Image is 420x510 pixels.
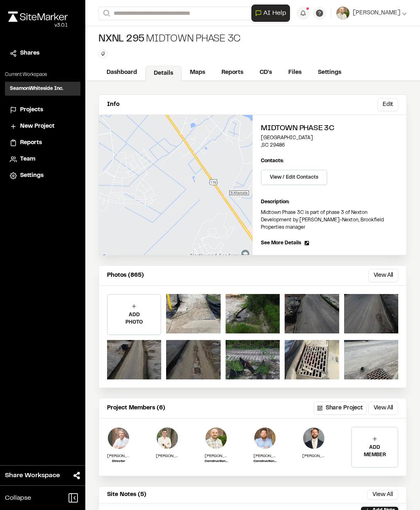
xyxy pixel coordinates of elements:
p: [GEOGRAPHIC_DATA] [261,134,398,142]
p: ADD MEMBER [352,444,397,459]
a: Settings [10,171,75,180]
p: [PERSON_NAME] [302,453,325,459]
a: Dashboard [98,65,145,80]
span: Reports [20,138,42,147]
a: Team [10,155,75,164]
img: Donald Jones [107,427,130,450]
button: Edit Tags [98,49,107,58]
div: Oh geez...please don't... [8,22,68,29]
div: MIDTOWN PHASE 3C [98,33,240,46]
p: [PERSON_NAME] [156,453,179,459]
a: Shares [10,49,75,58]
a: New Project [10,122,75,131]
button: Edit [377,98,398,111]
button: Open AI Assistant [251,5,290,22]
a: Reports [10,138,75,147]
img: User [336,7,349,20]
span: New Project [20,122,55,131]
a: CD's [251,65,280,80]
span: Team [20,155,35,164]
span: NXNL 295 [98,33,144,46]
a: Details [145,66,182,81]
p: Midtown Phase 3C is part of phase 3 of Nexton Development by [PERSON_NAME]-Nexton, Brookfield Pro... [261,209,398,231]
p: Site Notes (5) [107,490,146,499]
a: Settings [310,65,349,80]
span: AI Help [263,8,286,18]
img: Douglas Jennings [302,427,325,450]
span: See More Details [261,239,301,247]
p: Construction Administration Field Representative [205,459,228,464]
p: [PERSON_NAME] [205,453,228,459]
a: Files [280,65,310,80]
span: Share Workspace [5,471,60,480]
span: Collapse [5,493,31,503]
p: Current Workspace [5,71,80,78]
img: Sinuhe Perez [205,427,228,450]
button: Share Project [314,402,367,415]
button: View All [368,269,398,282]
p: Contacts: [261,157,284,165]
span: [PERSON_NAME] [353,9,400,18]
a: Maps [182,65,213,80]
p: [PERSON_NAME] [253,453,276,459]
img: Shawn Simons [253,427,276,450]
span: Settings [20,171,43,180]
span: Projects [20,106,43,115]
a: Reports [213,65,251,80]
img: Jake Wastler [156,427,179,450]
p: Construction Admin Field Representative II [253,459,276,464]
a: Projects [10,106,75,115]
h3: SeamonWhiteside Inc. [10,85,64,92]
button: View / Edit Contacts [261,170,327,185]
p: Photos (865) [107,271,144,280]
button: View All [368,402,398,415]
p: Project Members (6) [107,404,165,413]
span: Shares [20,49,39,58]
button: Search [98,7,113,20]
button: View All [367,490,398,500]
p: ADD PHOTO [108,311,160,326]
p: Director [107,459,130,464]
p: , SC 29486 [261,142,398,149]
button: [PERSON_NAME] [336,7,407,20]
div: Open AI Assistant [251,5,293,22]
p: Description: [261,198,398,206]
p: [PERSON_NAME] [107,453,130,459]
img: rebrand.png [8,11,68,22]
p: Info [107,100,119,109]
h2: MIDTOWN PHASE 3C [261,123,398,134]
